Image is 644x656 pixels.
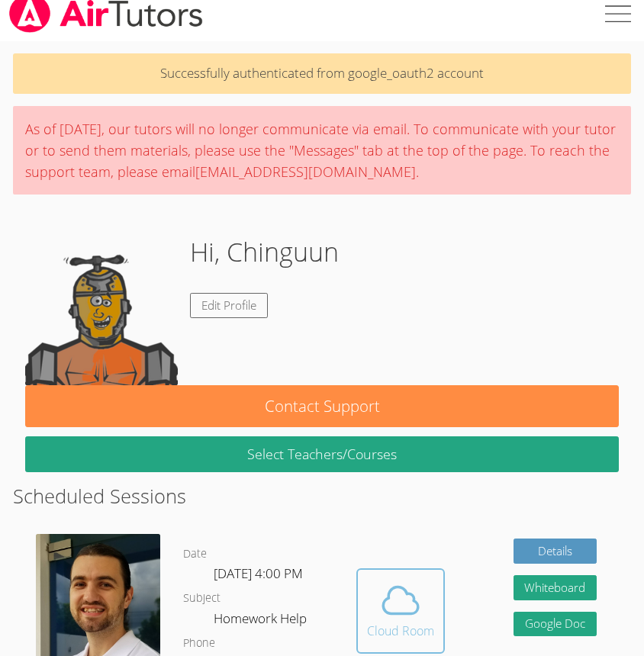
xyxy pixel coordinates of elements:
button: Cloud Room [356,568,445,654]
span: [DATE] 4:00 PM [214,564,303,582]
dt: Subject [183,589,221,608]
p: Successfully authenticated from google_oauth2 account [13,53,631,94]
h2: Scheduled Sessions [13,481,631,510]
div: As of [DATE], our tutors will no longer communicate via email. To communicate with your tutor or ... [13,106,631,195]
button: Whiteboard [514,575,597,600]
a: Edit Profile [190,293,268,318]
dt: Phone [183,634,215,653]
img: default.png [25,233,178,385]
button: Contact Support [25,385,619,427]
dd: Homework Help [214,608,310,634]
dt: Date [183,545,207,564]
div: Cloud Room [367,622,434,640]
a: Details [514,539,597,564]
a: Google Doc [514,612,597,637]
a: Select Teachers/Courses [25,436,619,472]
h1: Hi, Chinguun [190,233,339,272]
